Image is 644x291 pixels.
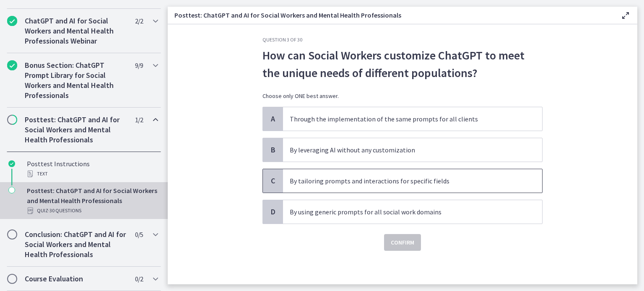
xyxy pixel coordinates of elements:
span: C [268,176,278,186]
i: Completed [7,16,17,26]
span: D [268,207,278,217]
h2: ChatGPT and AI for Social Workers and Mental Health Professionals Webinar [25,16,127,46]
span: 2 / 2 [135,16,143,26]
span: 0 / 5 [135,229,143,239]
p: By tailoring prompts and interactions for specific fields [290,176,519,186]
span: Confirm [391,237,414,247]
span: 0 / 2 [135,274,143,284]
span: · 30 Questions [48,206,81,216]
p: By leveraging AI without any customization [290,145,519,155]
h2: Course Evaluation [25,274,127,284]
i: Completed [8,160,15,167]
i: Completed [7,60,17,70]
p: Through the implementation of the same prompts for all clients [290,114,519,124]
div: Quiz [27,206,158,216]
span: 1 / 2 [135,115,143,125]
div: Posttest: ChatGPT and AI for Social Workers and Mental Health Professionals [27,185,158,216]
h3: Posttest: ChatGPT and AI for Social Workers and Mental Health Professionals [174,10,607,20]
div: Posttest Instructions [27,159,158,179]
h2: Conclusion: ChatGPT and AI for Social Workers and Mental Health Professionals [25,229,127,260]
h2: Bonus Section: ChatGPT Prompt Library for Social Workers and Mental Health Professionals [25,60,127,100]
h2: Posttest: ChatGPT and AI for Social Workers and Mental Health Professionals [25,115,127,145]
span: 9 / 9 [135,60,143,70]
p: Choose only ONE best answer. [262,92,543,100]
span: A [268,114,278,124]
div: Text [27,169,158,179]
button: Confirm [384,234,421,251]
span: B [268,145,278,155]
h3: Question 3 of 30 [262,36,543,43]
p: How can Social Workers customize ChatGPT to meet the unique needs of different populations? [262,46,543,82]
p: By using generic prompts for all social work domains [290,207,519,217]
